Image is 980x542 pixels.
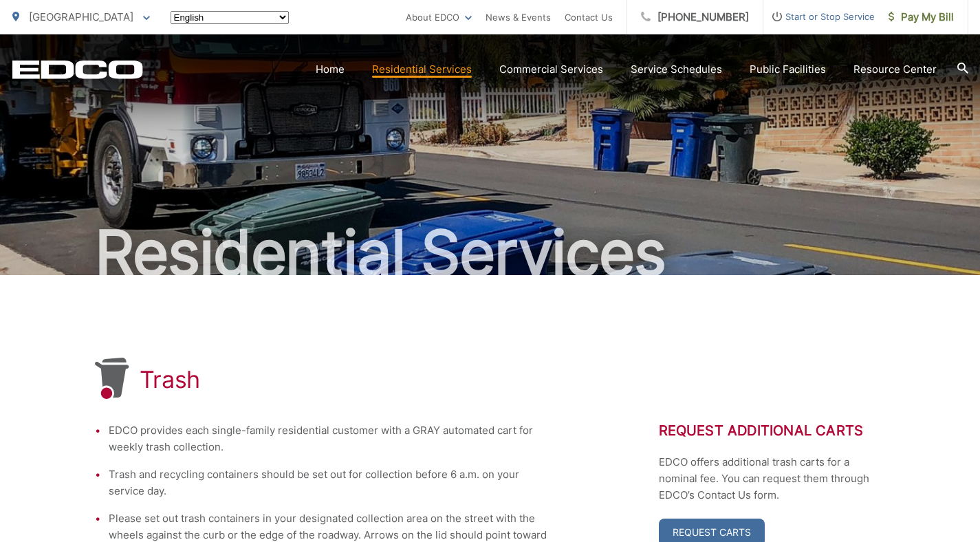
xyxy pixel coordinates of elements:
[109,466,549,499] li: Trash and recycling containers should be set out for collection before 6 a.m. on your service day.
[853,61,937,78] a: Resource Center
[316,61,345,78] a: Home
[406,9,472,25] a: About EDCO
[486,9,551,25] a: News & Events
[499,61,603,78] a: Commercial Services
[565,9,613,25] a: Contact Us
[750,61,826,78] a: Public Facilities
[631,61,722,78] a: Service Schedules
[659,422,886,439] h2: Request Additional Carts
[12,219,968,288] h2: Residential Services
[12,60,143,79] a: EDCD logo. Return to the homepage.
[109,422,549,455] li: EDCO provides each single-family residential customer with a GRAY automated cart for weekly trash...
[372,61,472,78] a: Residential Services
[889,9,954,25] span: Pay My Bill
[29,10,133,23] span: [GEOGRAPHIC_DATA]
[171,11,289,24] select: Select a language
[140,366,201,393] h1: Trash
[659,454,886,503] p: EDCO offers additional trash carts for a nominal fee. You can request them through EDCO’s Contact...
